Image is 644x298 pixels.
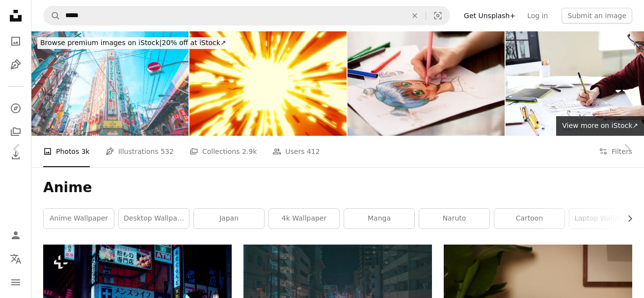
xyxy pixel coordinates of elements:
[44,6,60,25] button: Search Unsplash
[194,209,264,228] a: japan
[161,146,174,157] span: 532
[43,179,632,197] h1: Anime
[599,136,632,167] button: Filters
[269,209,339,228] a: 4k wallpaper
[31,31,235,55] a: Browse premium images on iStock|20% off at iStock↗
[610,102,644,196] a: Next
[426,6,450,25] button: Visual search
[458,8,521,24] a: Get Unsplash+
[43,6,450,25] form: Find visuals sitewide
[6,249,26,269] button: Language
[6,99,26,118] a: Explore
[521,8,554,24] a: Log in
[37,37,229,49] div: 20% off at iStock ↗
[119,209,189,228] a: desktop wallpaper
[494,209,564,228] a: cartoon
[40,39,161,47] span: Browse premium images on iStock |
[242,146,257,157] span: 2.9k
[6,273,26,292] button: Menu
[189,31,347,136] img: Anime-style background with radial comic speed lines
[6,225,26,245] a: Log in / Sign up
[348,31,505,136] img: Manga painter
[272,136,320,167] a: Users 412
[189,136,257,167] a: Collections 2.9k
[44,209,114,228] a: anime wallpaper
[404,6,426,25] button: Clear
[307,146,320,157] span: 412
[562,8,632,24] button: Submit an image
[562,122,638,129] span: View more on iStock ↗
[106,136,174,167] a: Illustrations 532
[556,116,644,136] a: View more on iStock↗
[569,209,640,228] a: laptop wallpaper
[6,31,26,51] a: Photos
[621,209,632,228] button: scroll list to the right
[419,209,489,228] a: naruto
[31,31,188,136] img: Cityscape of Shinbashi area viewing street
[344,209,414,228] a: manga
[6,55,26,74] a: Illustrations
